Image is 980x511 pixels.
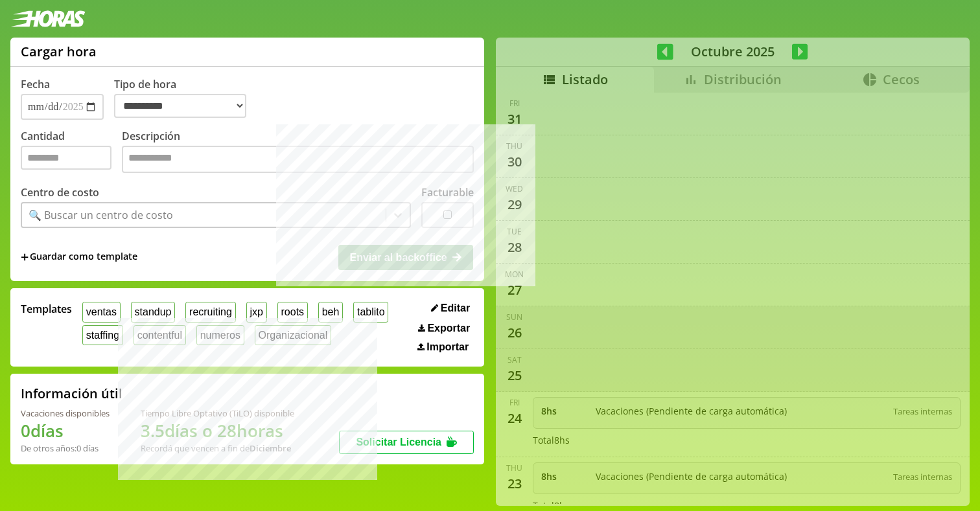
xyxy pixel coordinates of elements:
textarea: Descripción [122,146,474,173]
div: Vacaciones disponibles [21,407,110,419]
select: Tipo de hora [114,94,246,118]
span: Templates [21,302,72,316]
label: Facturable [421,185,474,199]
h1: 3.5 días o 28 horas [141,419,294,442]
button: Solicitar Licencia [339,431,474,454]
label: Tipo de hora [114,77,257,120]
button: ventas [82,302,121,322]
span: Exportar [427,323,470,334]
span: +Guardar como template [21,250,137,264]
h1: Cargar hora [21,43,97,60]
button: jxp [246,302,267,322]
button: Organizacional [255,325,331,345]
button: roots [277,302,308,322]
div: De otros años: 0 días [21,442,110,454]
input: Cantidad [21,146,111,170]
label: Fecha [21,77,50,91]
span: Importar [426,341,469,353]
div: Tiempo Libre Optativo (TiLO) disponible [141,407,294,419]
button: Editar [427,302,474,315]
h2: Información útil [21,385,122,402]
button: contentful [134,325,186,345]
button: recruiting [185,302,235,322]
b: Diciembre [250,442,291,454]
button: tablito [353,302,388,322]
button: beh [318,302,343,322]
label: Cantidad [21,129,122,176]
img: logotipo [10,10,86,27]
div: 🔍 Buscar un centro de costo [29,208,173,222]
button: standup [131,302,176,322]
button: staffing [82,325,123,345]
button: Exportar [414,322,474,335]
label: Descripción [122,129,474,176]
button: numeros [196,325,244,345]
h1: 0 días [21,419,110,442]
span: Solicitar Licencia [356,437,441,448]
div: Recordá que vencen a fin de [141,442,294,454]
label: Centro de costo [21,185,99,199]
span: + [21,250,29,264]
span: Editar [441,302,470,314]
